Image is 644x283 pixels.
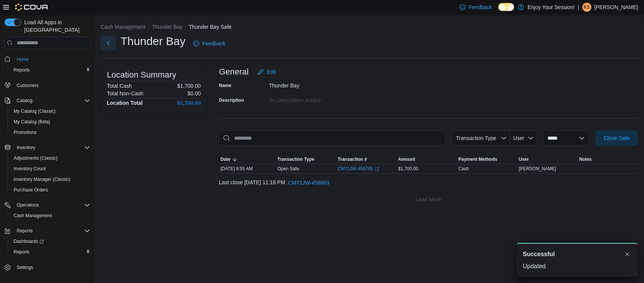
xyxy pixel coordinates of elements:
span: Inventory Count [11,164,90,173]
button: Thunder Bay [152,24,182,30]
button: Cash Management [101,24,145,30]
span: Cash Management [14,213,52,219]
span: Operations [14,201,90,210]
button: Dismiss toast [623,250,632,259]
span: Home [17,56,29,62]
span: Reports [14,67,30,73]
button: Reports [14,226,36,235]
div: Kylee Sundin-Turk [582,3,591,12]
button: Catalog [2,95,93,106]
a: CM71JW-458765External link [338,166,379,172]
span: Date [220,156,230,162]
span: Inventory [17,145,35,151]
button: My Catalog (Beta) [8,117,93,127]
span: User [519,156,529,162]
nav: An example of EuiBreadcrumbs [101,23,638,32]
button: Thunder Bay Safe [189,24,231,30]
button: Inventory Manager (Classic) [8,174,93,185]
span: Customers [17,82,39,89]
img: Cova [15,3,49,11]
button: My Catalog (Classic) [8,106,93,117]
span: Cash Management [11,211,90,220]
span: My Catalog (Beta) [11,117,90,126]
input: Dark Mode [498,3,514,11]
span: $1,700.00 [398,166,418,172]
button: Transaction Type [452,131,510,146]
a: Inventory Manager (Classic) [11,175,73,184]
span: Transaction Type [456,135,496,141]
span: Catalog [14,96,90,105]
button: Notes [578,155,638,164]
a: Feedback [190,36,228,51]
span: Load More [416,196,441,203]
span: Feedback [202,40,225,47]
button: Reports [8,247,93,257]
button: Inventory [2,142,93,153]
h4: $1,700.00 [177,100,201,106]
button: Close Safe [596,131,638,146]
span: Transaction # [338,156,367,162]
span: My Catalog (Classic) [14,108,56,114]
span: Home [14,54,90,64]
span: Dashboards [11,237,90,246]
button: Home [2,53,93,64]
span: Close Safe [604,134,630,142]
span: Inventory Manager (Classic) [11,175,90,184]
span: User [513,135,525,141]
span: Dashboards [14,238,44,244]
a: Cash Management [11,211,55,220]
div: Last close [DATE] 11:18 PM [219,175,638,190]
button: CM71JW-458663 [285,175,333,190]
span: My Catalog (Classic) [11,107,90,116]
button: Operations [2,200,93,210]
button: Purchase Orders [8,185,93,195]
span: Dark Mode [498,11,499,11]
a: Home [14,55,32,64]
a: Purchase Orders [11,185,51,194]
p: Enjoy Your Session! [528,3,575,12]
button: User [510,131,537,146]
span: Reports [14,249,30,255]
span: Successful [523,250,555,259]
span: Adjustments (Classic) [14,155,58,161]
button: Adjustments (Classic) [8,153,93,163]
button: Customers [2,80,93,91]
span: Notes [579,156,592,162]
div: No Description added [269,94,370,103]
span: Amount [398,156,415,162]
button: Reports [8,65,93,75]
span: Payment Methods [458,156,497,162]
div: Thunder Bay [269,79,370,89]
a: Dashboards [11,237,47,246]
a: Adjustments (Classic) [11,154,61,163]
span: Settings [14,263,90,272]
a: Inventory Count [11,164,49,173]
span: Edit [267,68,276,76]
button: Cash Management [8,210,93,221]
h4: Location Total [107,100,143,106]
span: Reports [14,226,90,235]
span: Catalog [17,98,32,104]
span: Inventory Count [14,166,46,172]
button: Settings [2,262,93,273]
label: Description [219,97,244,103]
div: [DATE] 9:55 AM [219,164,276,173]
span: Reports [11,247,90,257]
button: Edit [255,64,279,79]
span: Customers [14,81,90,90]
h3: Location Summary [107,70,176,79]
a: My Catalog (Beta) [11,117,53,126]
span: Load All Apps in [GEOGRAPHIC_DATA] [21,19,90,34]
svg: External link [375,167,379,171]
span: Settings [17,264,33,271]
span: Feedback [469,3,492,11]
button: Load More [219,192,638,207]
h3: General [219,67,249,76]
span: Promotions [11,128,90,137]
button: Amount [397,155,457,164]
p: [PERSON_NAME] [594,3,638,12]
div: Updated [523,262,632,271]
a: My Catalog (Classic) [11,107,59,116]
div: Notification [523,250,632,259]
span: Adjustments (Classic) [11,154,90,163]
